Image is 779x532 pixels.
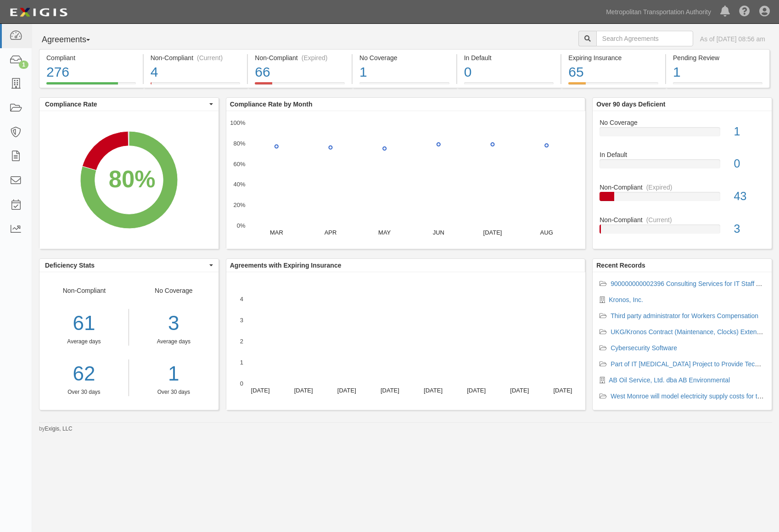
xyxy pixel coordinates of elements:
a: Non-Compliant(Expired)66 [248,82,352,90]
div: Over 30 days [39,388,129,396]
text: [DATE] [510,387,529,394]
div: 1 [673,62,762,82]
div: Average days [39,338,129,346]
div: Compliant [46,53,136,62]
span: Deficiency Stats [45,261,207,270]
div: 66 [255,62,345,82]
a: Kronos, Inc. [609,296,643,303]
a: 62 [39,359,129,388]
text: 100% [230,119,246,126]
div: (Current) [646,215,672,224]
text: 0% [236,222,245,229]
div: No Coverage [593,118,772,127]
text: 80% [233,140,245,147]
small: by [39,425,73,433]
div: 61 [39,309,129,338]
b: Compliance Rate by Month [230,101,313,108]
text: 60% [233,160,245,167]
div: (Current) [197,53,223,62]
text: [DATE] [337,387,356,394]
a: Third party administrator for Workers Compensation [611,312,758,319]
a: In Default0 [457,82,561,90]
div: In Default [593,150,772,159]
div: Non-Compliant [39,286,129,396]
a: UKG/Kronos Contract (Maintenance, Clocks) Extension [611,328,768,336]
a: In Default0 [600,150,765,183]
div: 3 [136,309,212,338]
img: Logo [7,4,70,21]
div: No Coverage [129,286,219,396]
a: Cybersecurity Software [611,344,677,352]
a: Compliant276 [39,82,143,90]
text: MAR [270,229,283,236]
svg: A chart. [39,111,219,249]
div: 80% [109,162,156,196]
div: Non-Compliant (Expired) [255,53,345,62]
div: 1 [727,123,772,140]
div: Over 30 days [136,388,212,396]
a: No Coverage1 [600,118,765,151]
text: 0 [240,380,243,387]
div: As of [DATE] 08:56 am [700,34,765,44]
svg: A chart. [226,272,585,410]
text: APR [324,229,336,236]
button: Deficiency Stats [39,259,219,272]
button: Compliance Rate [39,98,219,111]
a: Non-Compliant(Expired)43 [600,183,765,215]
text: 3 [240,317,243,324]
div: 65 [568,62,658,82]
text: 20% [233,202,245,208]
text: [DATE] [294,387,313,394]
a: Metropolitan Transportation Authority [601,3,716,21]
div: 43 [727,188,772,205]
text: [DATE] [483,229,502,236]
text: 40% [233,181,245,188]
a: Non-Compliant(Current)4 [144,82,247,90]
a: Pending Review1 [666,82,770,90]
div: 1 [359,62,449,82]
div: Pending Review [673,53,762,62]
div: In Default [464,53,554,62]
a: Exigis, LLC [45,426,73,432]
text: [DATE] [251,387,269,394]
b: Recent Records [596,262,645,269]
div: 0 [464,62,554,82]
div: (Expired) [302,53,328,62]
a: AB Oil Service, Ltd. dba AB Environmental [609,376,730,384]
div: Expiring Insurance [568,53,658,62]
text: 1 [240,359,243,366]
button: Agreements [39,31,108,49]
svg: A chart. [226,111,585,249]
input: Search Agreements [596,31,693,46]
span: Compliance Rate [45,100,207,109]
div: Non-Compliant [593,215,772,224]
b: Agreements with Expiring Insurance [230,262,342,269]
text: AUG [540,229,553,236]
a: 1 [136,359,212,388]
b: Over 90 days Deficient [596,101,665,108]
a: Non-Compliant(Current)3 [600,215,765,241]
div: Non-Compliant [593,183,772,192]
div: Non-Compliant (Current) [151,53,241,62]
div: No Coverage [359,53,449,62]
text: 2 [240,338,243,345]
text: [DATE] [467,387,486,394]
div: 4 [151,62,241,82]
div: 1 [19,61,28,69]
text: [DATE] [553,387,572,394]
div: Average days [136,338,212,346]
div: 0 [727,156,772,172]
i: Help Center - Complianz [739,6,750,17]
text: 4 [240,296,243,302]
a: No Coverage1 [353,82,456,90]
div: (Expired) [646,183,673,192]
text: [DATE] [381,387,399,394]
div: 276 [46,62,136,82]
text: [DATE] [424,387,443,394]
text: MAY [378,229,391,236]
div: 3 [727,221,772,237]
